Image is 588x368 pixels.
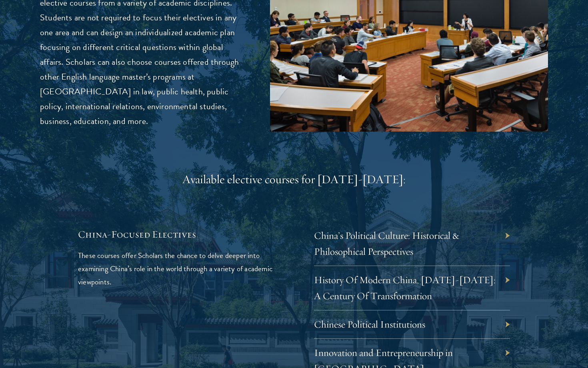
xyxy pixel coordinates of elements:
[78,172,510,188] div: Available elective courses for [DATE]-[DATE]:
[78,228,274,241] h5: China-Focused Electives
[314,229,459,258] a: China’s Political Culture: Historical & Philosophical Perspectives
[314,318,425,330] a: Chinese Political Institutions
[314,274,496,302] a: History Of Modern China, [DATE]-[DATE]: A Century Of Transformation
[78,249,274,288] p: These courses offer Scholars the chance to delve deeper into examining China’s role in the world ...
